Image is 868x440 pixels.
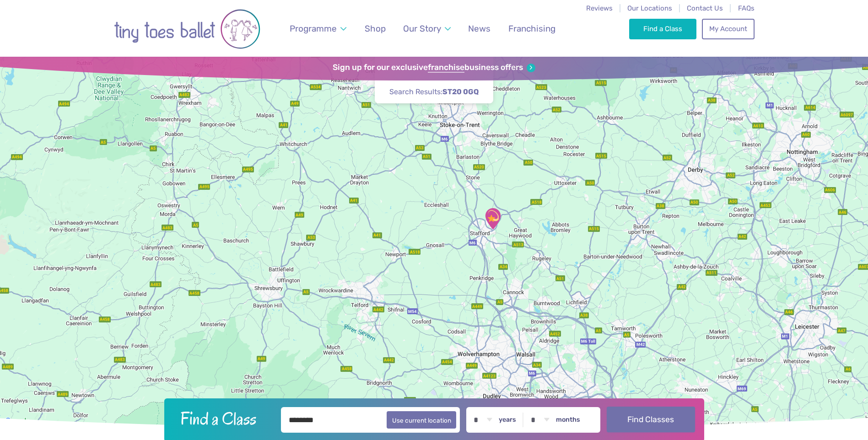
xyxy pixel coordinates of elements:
span: Our Story [403,23,441,34]
strong: ST20 0GQ [442,87,479,96]
button: Use current location [387,411,457,429]
span: Shop [365,23,386,34]
label: months [556,416,580,424]
a: Franchising [504,18,560,39]
span: News [468,23,491,34]
a: Find a Class [629,19,696,39]
h2: Find a Class [173,407,275,430]
span: Programme [290,23,337,34]
label: years [499,416,516,424]
strong: franchise [428,63,464,73]
a: Shop [360,18,390,39]
button: Find Classes [607,407,695,432]
img: Google [2,416,32,428]
a: Open this area in Google Maps (opens a new window) [2,416,32,428]
a: Programme [285,18,350,39]
a: Contact Us [687,4,723,12]
a: Our Locations [627,4,672,12]
a: FAQs [738,4,755,12]
a: Sign up for our exclusivefranchisebusiness offers [333,63,535,73]
a: Reviews [586,4,613,12]
a: News [464,18,495,39]
div: Tiny Toes Ballet Dance Studio [481,207,504,230]
span: Franchising [508,23,555,34]
a: My Account [702,19,754,39]
img: tiny toes ballet [114,6,260,52]
a: Our Story [399,18,455,39]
